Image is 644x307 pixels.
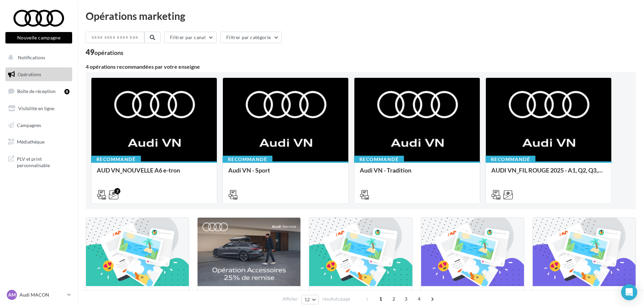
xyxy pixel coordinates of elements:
span: 2 [388,294,399,304]
div: Recommandé [486,156,535,163]
a: Visibilité en ligne [4,101,74,116]
span: Médiathèque [17,139,45,145]
div: 4 opérations recommandées par votre enseigne [86,64,636,69]
div: AUDI VN_FIL ROUGE 2025 - A1, Q2, Q3, Q5 et Q4 e-tron [491,167,606,180]
span: Opérations [18,71,41,77]
a: Campagnes [4,118,74,132]
a: Médiathèque [4,135,74,149]
div: Recommandé [91,156,141,163]
span: 4 [414,294,425,304]
div: 49 [86,49,123,56]
div: Audi VN - Sport [228,167,343,180]
a: AM Audi MACON [5,288,72,301]
div: Audi VN - Tradition [360,167,474,180]
div: Open Intercom Messenger [621,284,637,300]
span: Notifications [18,55,45,60]
span: 12 [304,297,310,302]
p: Audi MACON [20,291,64,298]
a: PLV et print personnalisable [4,152,74,172]
span: Campagnes [17,122,41,128]
button: Notifications [4,51,71,65]
button: Nouvelle campagne [5,32,72,43]
a: Boîte de réception8 [4,84,74,98]
span: AM [8,291,16,298]
span: résultats/page [322,296,350,302]
span: Boîte de réception [17,88,56,94]
div: Recommandé [354,156,404,163]
a: Opérations [4,67,74,82]
span: 1 [375,294,386,304]
span: 3 [401,294,411,304]
button: 12 [301,295,319,304]
span: PLV et print personnalisable [17,154,69,169]
button: Filtrer par canal [164,32,217,43]
button: Filtrer par catégorie [221,32,282,43]
div: 8 [64,89,69,94]
span: Afficher [283,296,298,302]
div: opérations [94,50,123,56]
div: 2 [114,188,120,194]
div: AUD VN_NOUVELLE A6 e-tron [97,167,211,180]
div: Recommandé [223,156,272,163]
div: Opérations marketing [86,11,636,21]
span: Visibilité en ligne [18,105,54,111]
